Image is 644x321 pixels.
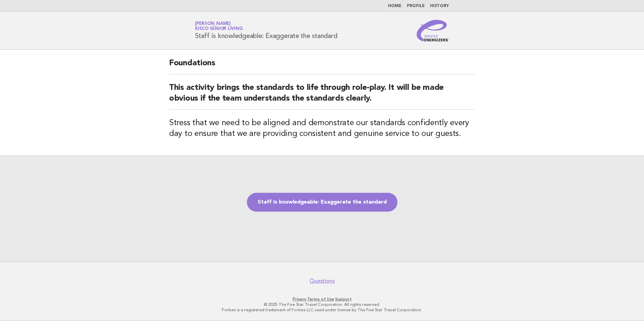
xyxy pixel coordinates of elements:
[116,302,528,307] p: © 2025 The Five Star Travel Corporation. All rights reserved.
[195,22,337,39] h1: Staff is knowledgeable: Exaggerate the standard
[407,4,425,8] a: Profile
[247,193,397,212] a: Staff is knowledgeable: Exaggerate the standard
[169,118,475,139] h3: Stress that we need to be aligned and demonstrate our standards confidently every day to ensure t...
[195,27,243,31] span: Kisco Senior Living
[430,4,449,8] a: History
[388,4,401,8] a: Home
[116,307,528,313] p: Forbes is a registered trademark of Forbes LLC used under license by The Five Star Travel Corpora...
[195,22,243,31] a: [PERSON_NAME]Kisco Senior Living
[169,58,475,74] h2: Foundations
[169,82,475,110] h2: This activity brings the standards to life through role-play. It will be made obvious if the team...
[293,297,306,301] a: Privacy
[417,20,449,41] img: Service Energizers
[335,297,352,301] a: Support
[310,278,335,284] a: Questions
[116,296,528,302] p: · ·
[307,297,334,301] a: Terms of Use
